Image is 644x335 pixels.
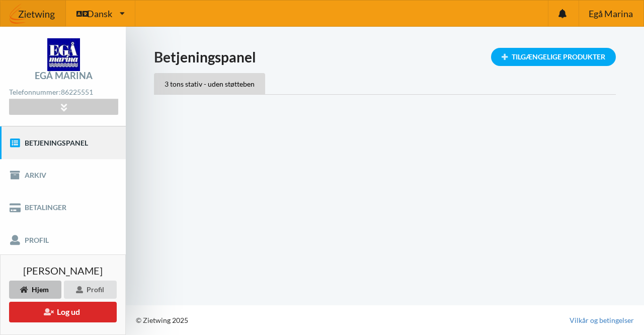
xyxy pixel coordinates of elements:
div: Telefonnummer: [9,86,118,99]
h1: Betjeningspanel [154,48,616,66]
div: Profil [64,281,117,299]
a: Vilkår og betingelser [570,315,634,325]
span: Egå Marina [589,9,633,18]
span: [PERSON_NAME] [23,265,103,276]
div: Hjem [9,281,61,299]
button: Log ud [9,302,117,322]
img: logo [47,38,80,71]
div: 3 tons stativ - uden støtteben [154,73,265,94]
span: Dansk [87,9,112,18]
div: Tilgængelige Produkter [491,48,616,66]
div: Egå Marina [35,71,93,80]
strong: 86225551 [61,88,93,96]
